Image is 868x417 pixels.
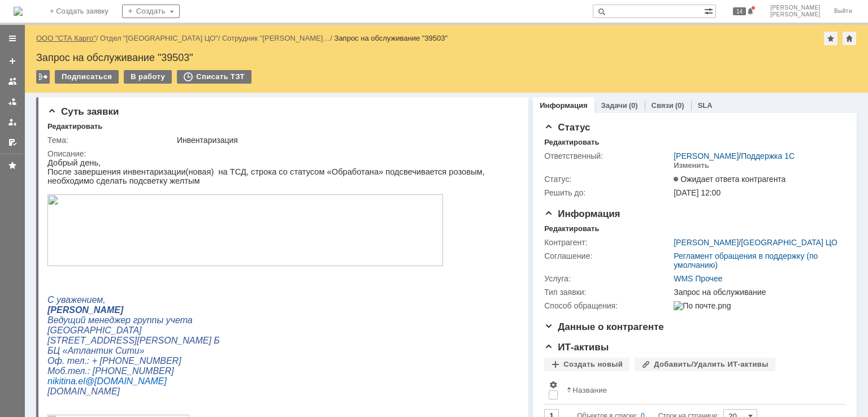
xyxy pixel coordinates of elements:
a: Информация [540,101,587,110]
span: Статус [544,122,590,133]
a: Перейти на домашнюю страницу [14,7,23,16]
div: Запрос на обслуживание "39503" [36,52,857,63]
span: 14 [733,7,746,15]
div: Описание: [47,149,515,158]
div: Статус: [544,175,671,184]
span: Расширенный поиск [704,5,715,16]
a: WMS Прочее [674,274,722,283]
div: Работа с массовостью [36,70,50,84]
a: Сотрудник "[PERSON_NAME]… [222,34,330,42]
span: Настройки [549,380,558,389]
a: SLA [698,101,713,110]
div: Тип заявки: [544,288,671,297]
a: ООО "СТА Карго" [36,34,96,42]
div: Тема: [47,136,175,145]
img: logo [14,7,23,16]
img: По почте.png [674,301,731,310]
span: ИТ-активы [544,342,609,353]
a: Заявки в моей ответственности [3,93,21,111]
span: Ожидает ответа контрагента [674,175,785,184]
a: [GEOGRAPHIC_DATA] ЦО [741,238,837,247]
a: Отдел "[GEOGRAPHIC_DATA] ЦО" [100,34,218,42]
span: el [31,218,37,228]
span: [DATE] 12:00 [674,188,721,197]
div: Запрос на обслуживание "39503" [335,34,448,42]
div: Контрагент: [544,238,671,247]
div: Способ обращения: [544,301,671,310]
a: Связи [652,101,674,110]
span: Информация [544,208,620,219]
div: Соглашение: [544,251,671,260]
div: Название [572,386,607,394]
th: Название [562,376,836,405]
span: Данные о контрагенте [544,322,664,332]
div: / [36,34,100,42]
a: Создать заявку [3,52,21,70]
a: Заявки на командах [3,72,21,90]
div: Изменить [674,161,709,170]
div: / [100,34,222,42]
span: [PERSON_NAME] [770,5,821,11]
div: / [674,151,795,160]
div: Запрос на обслуживание [674,288,840,297]
a: Задачи [601,101,627,110]
div: / [222,34,335,42]
a: Регламент обращения в поддержку (по умолчанию) [674,251,818,270]
a: Мои заявки [3,113,21,131]
div: / [674,238,837,247]
div: Сделать домашней страницей [843,32,856,45]
div: (0) [629,101,638,110]
a: [PERSON_NAME] [674,151,739,160]
a: [PERSON_NAME] [674,238,739,247]
div: Инвентаризация [177,136,513,145]
div: Услуга: [544,274,671,283]
span: [PERSON_NAME] [770,11,821,18]
div: Добавить в избранное [824,32,837,45]
div: (0) [675,101,684,110]
div: Решить до: [544,188,671,197]
div: Редактировать [47,122,102,131]
a: Поддержка 1С [741,151,795,160]
span: . [28,218,31,228]
a: Мои согласования [3,133,21,151]
div: Редактировать [544,138,599,147]
span: @[DOMAIN_NAME] [38,218,119,228]
div: Редактировать [544,224,599,233]
div: Создать [122,5,180,18]
div: Ответственный: [544,151,671,160]
span: Суть заявки [47,106,119,117]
